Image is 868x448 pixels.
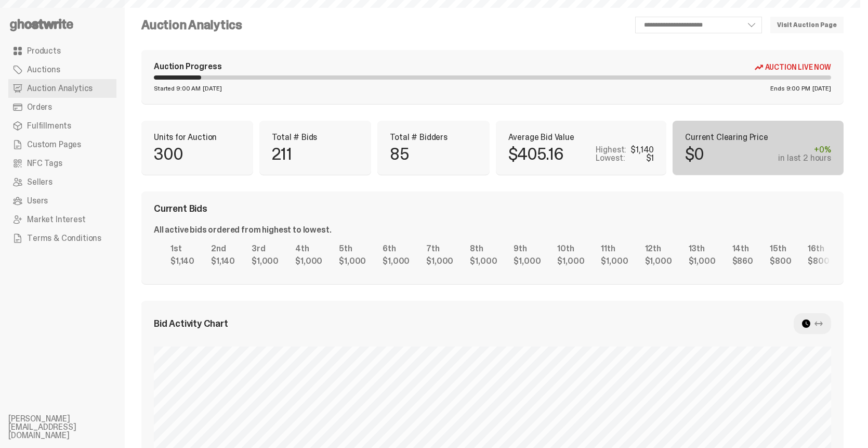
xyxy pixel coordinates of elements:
[470,245,497,253] div: 8th
[514,245,541,253] div: 9th
[426,257,453,265] div: $1,000
[770,17,844,33] a: Visit Auction Page
[8,154,116,173] a: NFC Tags
[272,146,292,162] p: 211
[252,257,279,265] div: $1,000
[426,245,453,253] div: 7th
[770,257,791,265] div: $800
[27,140,81,149] span: Custom Pages
[596,154,625,162] p: Lowest:
[154,226,331,234] div: All active bids ordered from highest to lowest.
[170,245,194,253] div: 1st
[812,85,831,92] span: [DATE]
[8,229,116,248] a: Terms & Conditions
[154,319,228,328] span: Bid Activity Chart
[470,257,497,265] div: $1,000
[27,215,86,224] span: Market Interest
[339,245,366,253] div: 5th
[685,146,704,162] p: $0
[27,159,62,168] span: NFC Tags
[601,257,628,265] div: $1,000
[689,257,716,265] div: $1,000
[8,60,116,79] a: Auctions
[211,257,235,265] div: $1,140
[778,146,831,154] div: +0%
[778,154,831,162] div: in last 2 hours
[27,84,93,93] span: Auction Analytics
[689,245,716,253] div: 13th
[203,85,221,92] span: [DATE]
[154,85,201,92] span: Started 9:00 AM
[596,146,626,154] p: Highest:
[154,204,207,213] span: Current Bids
[211,245,235,253] div: 2nd
[27,178,52,186] span: Sellers
[8,173,116,191] a: Sellers
[339,257,366,265] div: $1,000
[295,245,322,253] div: 4th
[808,257,829,265] div: $800
[8,42,116,60] a: Products
[27,47,61,55] span: Products
[8,79,116,98] a: Auction Analytics
[154,62,221,71] div: Auction Progress
[630,146,654,154] div: $1,140
[557,245,584,253] div: 10th
[732,257,753,265] div: $860
[646,154,654,162] div: $1
[390,146,408,162] p: 85
[27,122,71,130] span: Fulfillments
[295,257,322,265] div: $1,000
[8,98,116,117] a: Orders
[383,245,410,253] div: 6th
[252,245,279,253] div: 3rd
[508,146,563,162] p: $405.16
[601,245,628,253] div: 11th
[383,257,410,265] div: $1,000
[27,234,101,242] span: Terms & Conditions
[508,133,654,142] p: Average Bid Value
[770,245,791,253] div: 15th
[8,117,116,135] a: Fulfillments
[732,245,753,253] div: 14th
[765,63,831,71] span: Auction Live Now
[557,257,584,265] div: $1,000
[27,197,48,205] span: Users
[770,85,810,92] span: Ends 9:00 PM
[390,133,477,142] p: Total # Bidders
[141,19,242,31] h4: Auction Analytics
[8,210,116,229] a: Market Interest
[514,257,541,265] div: $1,000
[27,103,52,111] span: Orders
[8,415,133,440] li: [PERSON_NAME][EMAIL_ADDRESS][DOMAIN_NAME]
[154,146,183,162] p: 300
[272,133,359,142] p: Total # Bids
[685,133,831,142] p: Current Clearing Price
[27,66,60,74] span: Auctions
[808,245,829,253] div: 16th
[170,257,194,265] div: $1,140
[8,135,116,154] a: Custom Pages
[645,257,672,265] div: $1,000
[645,245,672,253] div: 12th
[154,133,241,142] p: Units for Auction
[8,191,116,210] a: Users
